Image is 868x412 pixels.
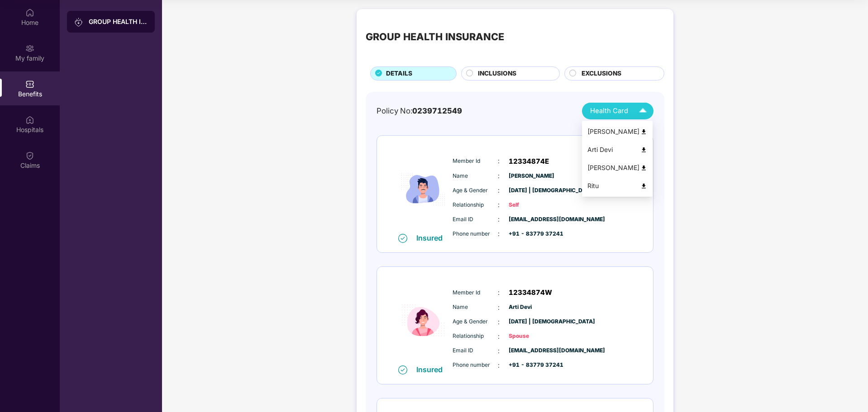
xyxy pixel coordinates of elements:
span: Age & Gender [453,317,498,326]
img: svg+xml;base64,PHN2ZyBpZD0iQmVuZWZpdHMiIHhtbG5zPSJodHRwOi8vd3d3LnczLm9yZy8yMDAwL3N2ZyIgd2lkdGg9Ij... [25,80,34,89]
span: Name [453,172,498,180]
img: svg+xml;base64,PHN2ZyB4bWxucz0iaHR0cDovL3d3dy53My5vcmcvMjAwMC9zdmciIHdpZHRoPSI0OCIgaGVpZ2h0PSI0OC... [640,147,647,153]
div: Insured [416,365,448,374]
span: Member Id [453,289,498,297]
span: : [498,156,500,166]
span: Relationship [453,201,498,209]
img: svg+xml;base64,PHN2ZyB3aWR0aD0iMjAiIGhlaWdodD0iMjAiIHZpZXdCb3g9IjAgMCAyMCAyMCIgZmlsbD0ibm9uZSIgeG... [74,18,83,27]
span: : [498,346,500,356]
span: [EMAIL_ADDRESS][DOMAIN_NAME] [509,215,554,224]
span: Phone number [453,361,498,369]
span: [DATE] | [DEMOGRAPHIC_DATA] [509,317,554,326]
span: : [498,171,500,181]
div: Ritu [587,181,647,191]
span: [EMAIL_ADDRESS][DOMAIN_NAME] [509,346,554,355]
div: GROUP HEALTH INSURANCE [366,29,504,44]
span: Member Id [453,157,498,166]
div: [PERSON_NAME] [587,127,647,137]
img: Icuh8uwCUCF+XjCZyLQsAKiDCM9HiE6CMYmKQaPGkZKaA32CAAACiQcFBJY0IsAAAAASUVORK5CYII= [635,103,651,119]
img: svg+xml;base64,PHN2ZyB4bWxucz0iaHR0cDovL3d3dy53My5vcmcvMjAwMC9zdmciIHdpZHRoPSI0OCIgaGVpZ2h0PSI0OC... [640,128,647,135]
button: Health Card [582,103,653,119]
div: Insured [416,233,448,242]
img: svg+xml;base64,PHN2ZyB4bWxucz0iaHR0cDovL3d3dy53My5vcmcvMjAwMC9zdmciIHdpZHRoPSI0OCIgaGVpZ2h0PSI0OC... [640,165,647,171]
span: Age & Gender [453,186,498,195]
span: : [498,317,500,327]
div: Policy No: [377,105,462,117]
span: +91 - 83779 37241 [509,361,554,369]
span: EXCLUSIONS [582,69,621,79]
span: : [498,331,500,341]
img: svg+xml;base64,PHN2ZyB4bWxucz0iaHR0cDovL3d3dy53My5vcmcvMjAwMC9zdmciIHdpZHRoPSIxNiIgaGVpZ2h0PSIxNi... [398,234,407,243]
span: Health Card [590,106,628,116]
span: [PERSON_NAME] [509,172,554,180]
div: GROUP HEALTH INSURANCE [89,17,148,26]
img: svg+xml;base64,PHN2ZyBpZD0iSG9zcGl0YWxzIiB4bWxucz0iaHR0cDovL3d3dy53My5vcmcvMjAwMC9zdmciIHdpZHRoPS... [25,115,34,124]
span: : [498,229,500,239]
span: +91 - 83779 37241 [509,230,554,238]
span: Relationship [453,332,498,341]
span: Spouse [509,332,554,341]
img: icon [396,145,450,233]
span: : [498,303,500,313]
span: Self [509,201,554,209]
span: : [498,360,500,370]
img: icon [396,276,450,365]
span: Email ID [453,346,498,355]
span: Name [453,303,498,312]
span: DETAILS [386,69,412,79]
img: svg+xml;base64,PHN2ZyBpZD0iQ2xhaW0iIHhtbG5zPSJodHRwOi8vd3d3LnczLm9yZy8yMDAwL3N2ZyIgd2lkdGg9IjIwIi... [25,151,34,160]
span: Phone number [453,230,498,238]
span: : [498,288,500,298]
span: : [498,214,500,224]
span: Email ID [453,215,498,224]
span: : [498,185,500,195]
span: 12334874E [509,156,549,167]
span: : [498,200,500,210]
img: svg+xml;base64,PHN2ZyBpZD0iSG9tZSIgeG1sbnM9Imh0dHA6Ly93d3cudzMub3JnLzIwMDAvc3ZnIiB3aWR0aD0iMjAiIG... [25,8,34,17]
span: Arti Devi [509,303,554,312]
img: svg+xml;base64,PHN2ZyB4bWxucz0iaHR0cDovL3d3dy53My5vcmcvMjAwMC9zdmciIHdpZHRoPSI0OCIgaGVpZ2h0PSI0OC... [640,183,647,189]
div: [PERSON_NAME] [587,163,647,173]
img: svg+xml;base64,PHN2ZyB4bWxucz0iaHR0cDovL3d3dy53My5vcmcvMjAwMC9zdmciIHdpZHRoPSIxNiIgaGVpZ2h0PSIxNi... [398,365,407,374]
span: 12334874W [509,287,552,298]
span: [DATE] | [DEMOGRAPHIC_DATA] [509,186,554,195]
div: Arti Devi [587,145,647,155]
span: 0239712549 [412,106,462,115]
img: svg+xml;base64,PHN2ZyB3aWR0aD0iMjAiIGhlaWdodD0iMjAiIHZpZXdCb3g9IjAgMCAyMCAyMCIgZmlsbD0ibm9uZSIgeG... [25,44,34,53]
span: INCLUSIONS [478,69,516,79]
